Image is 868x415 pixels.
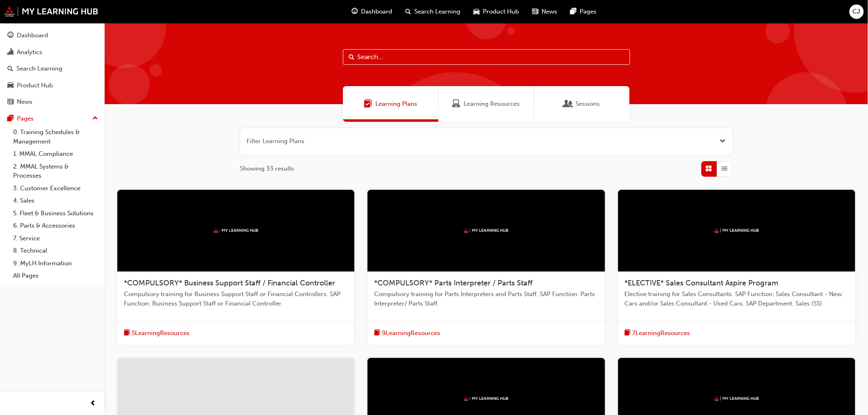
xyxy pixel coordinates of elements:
[374,328,440,338] button: book-icon9LearningResources
[10,244,101,257] a: 8. Technical
[124,328,130,338] span: book-icon
[117,190,354,345] a: mmal*COMPULSORY* Business Support Staff / Financial ControllerCompulsory training for Business Su...
[7,32,14,39] span: guage-icon
[625,328,690,338] button: book-icon7LearningResources
[10,269,101,282] a: All Pages
[10,219,101,232] a: 6. Parts & Accessories
[345,3,399,20] a: guage-iconDashboard
[714,396,759,401] img: mmal
[374,328,380,338] span: book-icon
[564,3,603,20] a: pages-iconPages
[3,94,101,109] a: News
[570,7,576,17] span: pages-icon
[473,7,480,17] span: car-icon
[124,278,335,287] span: *COMPULSORY* Business Support Staff / Financial Controller
[3,26,101,111] button: DashboardAnalyticsSearch LearningProduct HubNews
[3,45,101,60] a: Analytics
[532,7,538,17] span: news-icon
[7,49,14,56] span: chart-icon
[618,190,855,345] a: mmal*ELECTIVE* Sales Consultant Aspire ProgramElective training for Sales Consultants. SAP Functi...
[213,228,258,233] img: mmal
[10,194,101,207] a: 4. Sales
[564,99,572,109] span: Sessions
[10,207,101,220] a: 5. Fleet & Business Solutions
[853,7,861,16] span: CJ
[10,182,101,195] a: 3. Customer Excellence
[3,111,101,126] button: Pages
[382,328,440,338] span: 9 Learning Resources
[10,148,101,160] a: 1. MMAL Compliance
[124,290,348,308] span: Compulsory training for Business Support Staff or Financial Controllers. SAP Function: Business S...
[625,290,849,308] span: Elective training for Sales Consultants. SAP Function: Sales Consultant - New Cars and/or Sales C...
[525,3,564,20] a: news-iconNews
[10,257,101,270] a: 9. MyLH Information
[374,278,532,287] span: *COMPULSORY* Parts Interpreter / Parts Staff
[16,64,62,73] div: Search Learning
[343,49,630,65] input: Search...
[720,137,726,146] button: Open the filter
[439,86,534,122] a: Learning ResourcesLearning Resources
[576,99,600,109] span: Sessions
[714,228,759,233] img: mmal
[374,290,598,308] span: Compulsory training for Parts Interpreters and Parts Staff. SAP Function: Parts Interpreter/ Part...
[7,65,13,73] span: search-icon
[483,7,519,16] span: Product Hub
[352,7,358,17] span: guage-icon
[17,114,34,123] div: Pages
[10,126,101,148] a: 0. Training Schedules & Management
[3,78,101,93] a: Product Hub
[633,328,690,338] span: 7 Learning Resources
[464,396,509,401] img: mmal
[7,82,14,89] span: car-icon
[364,99,372,109] span: Learning Plans
[4,6,98,17] img: mmal
[464,99,520,109] span: Learning Resources
[375,99,417,109] span: Learning Plans
[368,190,605,345] a: mmal*COMPULSORY* Parts Interpreter / Parts StaffCompulsory training for Parts Interpreters and Pa...
[7,115,14,123] span: pages-icon
[349,52,355,62] span: Search
[17,48,42,57] div: Analytics
[580,7,596,16] span: Pages
[706,164,712,173] span: Grid
[10,160,101,182] a: 2. MMAL Systems & Processes
[850,5,864,19] button: CJ
[17,81,53,90] div: Product Hub
[534,86,630,122] a: SessionsSessions
[361,7,392,16] span: Dashboard
[17,97,32,107] div: News
[92,113,98,124] span: up-icon
[240,164,295,173] span: Showing 33 results
[452,99,461,109] span: Learning Resources
[722,164,728,173] span: List
[405,7,411,17] span: search-icon
[625,328,631,338] span: book-icon
[3,61,101,76] a: Search Learning
[414,7,460,16] span: Search Learning
[3,28,101,43] a: Dashboard
[399,3,467,20] a: search-iconSearch Learning
[90,399,96,409] span: prev-icon
[10,232,101,245] a: 7. Service
[7,98,14,106] span: news-icon
[625,278,779,287] span: *ELECTIVE* Sales Consultant Aspire Program
[343,86,439,122] a: Learning PlansLearning Plans
[464,228,509,233] img: mmal
[124,328,190,338] button: book-icon5LearningResources
[17,31,48,40] div: Dashboard
[467,3,525,20] a: car-iconProduct Hub
[541,7,557,16] span: News
[132,328,190,338] span: 5 Learning Resources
